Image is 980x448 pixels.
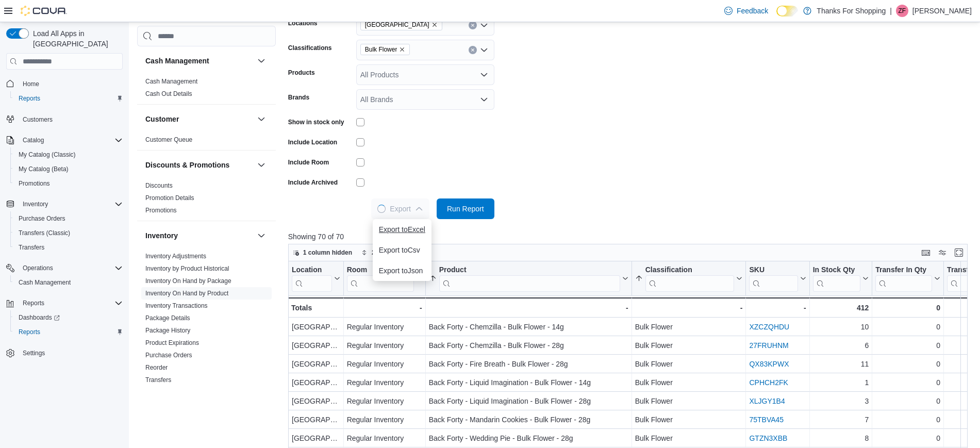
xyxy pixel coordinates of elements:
[379,225,425,234] span: Export to Excel
[255,229,268,242] button: Inventory
[469,21,477,29] button: Clear input
[292,340,340,352] div: [GEOGRAPHIC_DATA]
[145,302,208,310] span: Inventory Transactions
[875,377,940,389] div: 0
[292,433,340,445] div: [GEOGRAPHIC_DATA]
[145,265,229,272] a: Inventory by Product Historical
[292,358,340,371] div: [GEOGRAPHIC_DATA]
[10,147,127,162] button: My Catalog (Classic)
[480,21,488,29] button: Open list of options
[14,311,64,324] a: Dashboards
[635,433,742,445] div: Bulk Flower
[635,340,742,352] div: Bulk Flower
[145,290,228,297] a: Inventory On Hand by Product
[812,414,869,426] div: 7
[812,377,869,389] div: 1
[635,266,742,292] button: Classification
[145,181,173,190] span: Discounts
[145,277,231,285] a: Inventory On Hand by Package
[145,352,192,359] a: Purchase Orders
[19,198,123,210] span: Inventory
[288,93,309,102] label: Brands
[145,114,253,124] button: Customer
[10,325,127,339] button: Reports
[145,194,194,202] a: Promotion Details
[23,80,39,88] span: Home
[428,395,628,408] div: Back Forty - Liquid Imagination - Bulk Flower - 28g
[145,364,168,371] a: Reorder
[288,178,338,187] label: Include Archived
[145,207,177,214] a: Promotions
[749,435,787,443] a: GTZN3XBB
[749,266,798,292] div: SKU URL
[19,179,50,188] span: Promotions
[346,340,422,352] div: Regular Inventory
[875,395,940,408] div: 0
[428,414,628,426] div: Back Forty - Mandarin Cookies - Bulk Flower - 28g
[2,261,127,275] button: Operations
[10,226,127,240] button: Transfers (Classic)
[920,246,932,259] button: Keyboard shortcuts
[749,266,806,292] button: SKU
[749,379,788,387] a: CPHCH2FK
[14,326,44,338] a: Reports
[19,278,71,287] span: Cash Management
[2,296,127,310] button: Reports
[2,76,127,91] button: Home
[749,323,789,331] a: XZCZQHDU
[360,44,410,55] span: Bulk Flower
[346,321,422,334] div: Regular Inventory
[19,134,123,146] span: Catalog
[379,267,425,275] span: Export to Json
[137,75,276,104] div: Cash Management
[10,91,127,106] button: Reports
[635,321,742,334] div: Bulk Flower
[145,252,206,260] span: Inventory Adjustments
[145,160,229,170] h3: Discounts & Promotions
[288,158,329,167] label: Include Room
[10,211,127,226] button: Purchase Orders
[14,276,75,289] a: Cash Management
[635,395,742,408] div: Bulk Flower
[469,46,477,54] button: Clear input
[875,414,940,426] div: 0
[19,262,57,274] button: Operations
[875,358,940,371] div: 0
[19,198,52,210] button: Inventory
[137,250,276,390] div: Inventory
[2,112,127,127] button: Customers
[145,56,253,66] button: Cash Management
[14,311,123,324] span: Dashboards
[437,198,494,219] button: Run Report
[346,358,422,371] div: Regular Inventory
[431,22,438,28] button: Remove Southdale from selection in this group
[812,358,869,371] div: 11
[10,275,127,290] button: Cash Management
[480,46,488,54] button: Open list of options
[19,113,57,126] a: Customers
[635,302,742,314] div: -
[145,253,206,260] a: Inventory Adjustments
[145,136,192,144] span: Customer Queue
[749,360,789,369] a: QX83KPWX
[2,197,127,211] button: Inventory
[812,433,869,445] div: 8
[145,194,194,202] span: Promotion Details
[19,214,65,223] span: Purchase Orders
[875,266,932,275] div: Transfer In Qty
[812,321,869,334] div: 10
[289,246,356,259] button: 1 column hidden
[428,433,628,445] div: Back Forty - Wedding Pie - Bulk Flower - 28g
[255,159,268,171] button: Discounts & Promotions
[19,297,48,309] button: Reports
[399,46,405,53] button: Remove Bulk Flower from selection in this group
[365,44,397,55] span: Bulk Flower
[145,56,209,66] h3: Cash Management
[2,133,127,147] button: Catalog
[875,266,940,292] button: Transfer In Qty
[19,243,44,252] span: Transfers
[19,151,76,159] span: My Catalog (Classic)
[635,358,742,371] div: Bulk Flower
[23,299,44,307] span: Reports
[288,69,315,77] label: Products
